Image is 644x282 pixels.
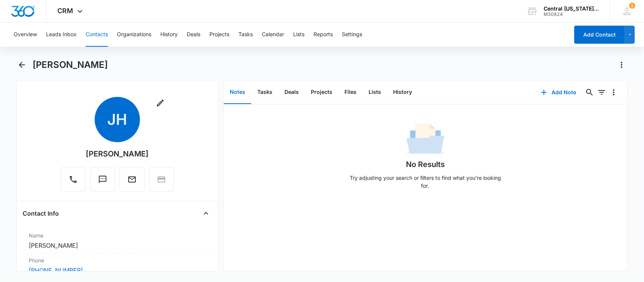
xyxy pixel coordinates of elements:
button: Calendar [262,23,284,47]
button: Email [120,167,144,192]
dd: [PERSON_NAME] [29,241,206,250]
button: Reports [314,23,333,47]
label: Name [29,231,206,239]
button: Lists [363,81,387,104]
div: account id [544,12,599,17]
span: 1 [629,3,635,9]
h1: [PERSON_NAME] [32,59,108,70]
button: Back [16,59,28,71]
button: Add Contact [574,26,625,44]
button: Search... [584,86,596,98]
a: [PHONE_NUMBER] [29,266,83,275]
div: [PERSON_NAME] [86,148,149,159]
button: Contacts [86,23,108,47]
h4: Contact Info [23,209,59,218]
span: CRM [58,7,74,15]
button: Projects [209,23,229,47]
button: History [160,23,178,47]
button: Organizations [117,23,151,47]
button: Tasks [238,23,253,47]
button: Text [90,167,115,192]
p: Try adjusting your search or filters to find what you’re looking for. [346,174,505,190]
button: Tasks [251,81,278,104]
button: Projects [305,81,338,104]
div: Name[PERSON_NAME] [23,228,212,253]
h1: No Results [406,159,445,170]
div: Phone[PHONE_NUMBER] [23,253,212,278]
button: Overflow Menu [608,86,620,98]
button: Actions [616,59,628,71]
img: No Data [407,121,444,159]
button: Deals [278,81,305,104]
div: account name [544,6,599,12]
button: Deals [187,23,200,47]
button: Lists [293,23,304,47]
a: Text [90,179,115,185]
button: Overview [14,23,37,47]
div: notifications count [629,3,635,9]
button: Settings [342,23,362,47]
button: Call [61,167,86,192]
button: Leads Inbox [46,23,77,47]
button: Notes [224,81,251,104]
span: JH [95,97,140,142]
button: Files [338,81,363,104]
a: Email [120,179,144,185]
button: Add Note [533,83,584,101]
label: Phone [29,256,206,264]
a: Call [61,179,86,185]
button: Filters [596,86,608,98]
button: History [387,81,418,104]
button: Close [200,207,212,219]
